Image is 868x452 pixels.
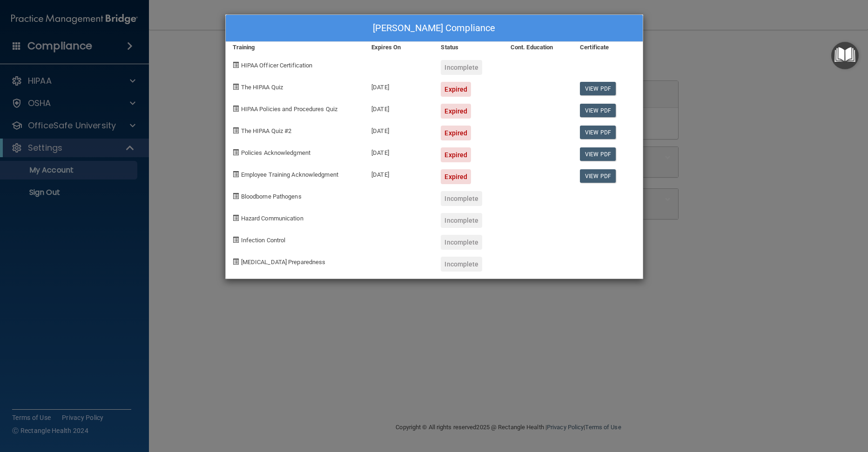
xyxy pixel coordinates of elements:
[241,259,326,266] span: [MEDICAL_DATA] Preparedness
[441,82,471,97] div: Expired
[831,42,859,69] button: Open Resource Center
[364,140,434,162] div: [DATE]
[707,386,857,423] iframe: Drift Widget Chat Controller
[441,60,482,75] div: Incomplete
[241,237,286,244] span: Infection Control
[441,191,482,206] div: Incomplete
[364,97,434,119] div: [DATE]
[580,82,616,95] a: View PDF
[580,104,616,117] a: View PDF
[441,169,471,184] div: Expired
[241,106,337,113] span: HIPAA Policies and Procedures Quiz
[441,235,482,250] div: Incomplete
[441,126,471,140] div: Expired
[573,42,642,53] div: Certificate
[241,62,313,69] span: HIPAA Officer Certification
[364,119,434,140] div: [DATE]
[241,149,310,156] span: Policies Acknowledgment
[364,42,434,53] div: Expires On
[226,15,643,42] div: [PERSON_NAME] Compliance
[241,171,338,178] span: Employee Training Acknowledgment
[241,215,303,222] span: Hazard Communication
[441,213,482,228] div: Incomplete
[226,42,365,53] div: Training
[441,257,482,272] div: Incomplete
[241,127,292,134] span: The HIPAA Quiz #2
[241,84,283,91] span: The HIPAA Quiz
[441,147,471,162] div: Expired
[580,126,616,139] a: View PDF
[504,42,573,53] div: Cont. Education
[364,75,434,97] div: [DATE]
[441,104,471,119] div: Expired
[580,169,616,183] a: View PDF
[434,42,503,53] div: Status
[364,162,434,184] div: [DATE]
[580,147,616,161] a: View PDF
[241,193,302,200] span: Bloodborne Pathogens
